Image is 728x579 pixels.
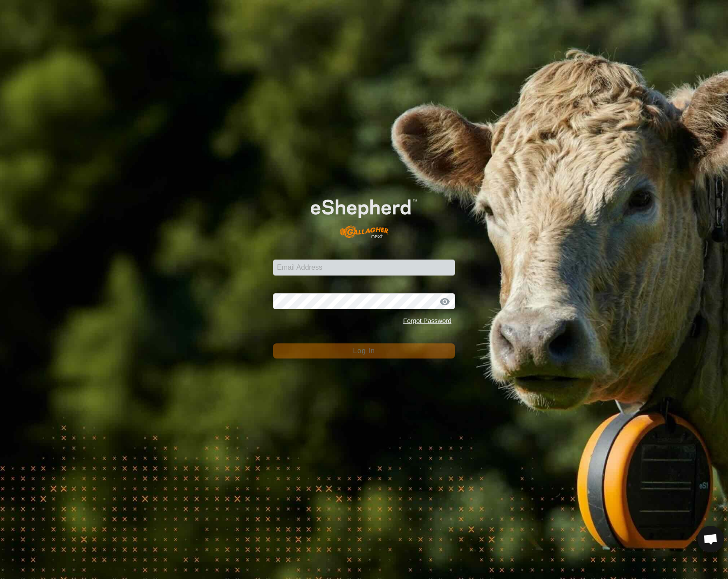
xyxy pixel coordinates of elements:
[273,343,455,358] button: Log In
[353,347,375,354] span: Log In
[697,526,724,552] div: Open chat
[273,260,455,276] input: Email Address
[291,184,437,246] img: E-shepherd Logo
[403,317,451,324] a: Forgot Password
